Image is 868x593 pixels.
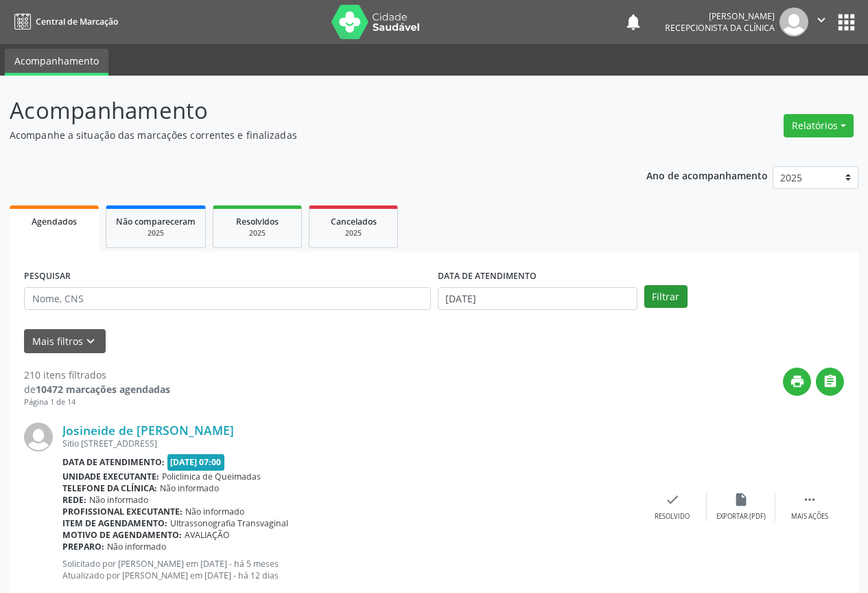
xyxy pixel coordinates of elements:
[62,558,638,581] p: Solicitado por [PERSON_NAME] em [DATE] - há 5 meses Atualizado por [PERSON_NAME] em [DATE] - há 1...
[167,454,225,470] span: [DATE] 07:00
[438,266,537,287] label: DATA DE ATENDIMENTO
[5,49,108,76] a: Acompanhamento
[162,471,261,482] span: Policlinica de Queimadas
[10,93,604,128] p: Acompanhamento
[24,368,170,382] div: 210 itens filtrados
[223,228,292,238] div: 2025
[24,382,170,396] div: de
[646,166,768,183] p: Ano de acompanhamento
[823,374,838,389] i: 
[116,216,196,227] span: Não compareceram
[783,368,811,396] button: print
[32,216,77,227] span: Agendados
[331,216,377,227] span: Cancelados
[716,512,766,522] div: Exportar (PDF)
[24,287,431,311] input: Nome, CNS
[319,228,388,238] div: 2025
[791,512,828,522] div: Mais ações
[36,383,170,396] strong: 10472 marcações agendadas
[10,10,118,33] a: Central de Marcação
[734,492,749,507] i: insert_drive_file
[62,456,165,468] b: Data de atendimento:
[62,471,159,482] b: Unidade executante:
[62,541,104,552] b: Preparo:
[185,506,244,517] span: Não informado
[89,494,148,506] span: Não informado
[62,529,182,541] b: Motivo de agendamento:
[665,492,680,507] i: check
[10,128,604,142] p: Acompanhe a situação das marcações correntes e finalizadas
[107,541,166,552] span: Não informado
[834,10,858,34] button: apps
[779,8,808,36] img: img
[802,492,817,507] i: 
[62,438,638,449] div: Sitio [STREET_ADDRESS]
[185,529,230,541] span: AVALIAÇÃO
[624,12,643,32] button: notifications
[83,334,98,349] i: keyboard_arrow_down
[62,517,167,529] b: Item de agendamento:
[24,423,53,451] img: img
[644,285,688,309] button: Filtrar
[665,10,775,22] div: [PERSON_NAME]
[170,517,288,529] span: Ultrassonografia Transvaginal
[24,329,106,353] button: Mais filtroskeyboard_arrow_down
[62,494,86,506] b: Rede:
[62,423,234,438] a: Josineide de [PERSON_NAME]
[62,506,183,517] b: Profissional executante:
[814,12,829,27] i: 
[160,482,219,494] span: Não informado
[62,482,157,494] b: Telefone da clínica:
[808,8,834,36] button: 
[816,368,844,396] button: 
[24,396,170,408] div: Página 1 de 14
[36,16,118,27] span: Central de Marcação
[784,114,854,137] button: Relatórios
[790,374,805,389] i: print
[236,216,279,227] span: Resolvidos
[116,228,196,238] div: 2025
[438,287,637,311] input: Selecione um intervalo
[665,22,775,34] span: Recepcionista da clínica
[655,512,690,522] div: Resolvido
[24,266,71,287] label: PESQUISAR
